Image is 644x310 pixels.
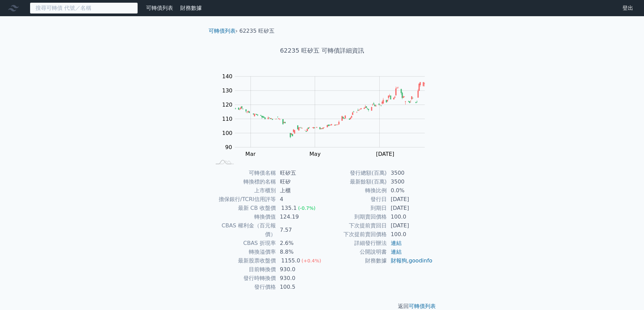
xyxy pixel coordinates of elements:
[203,46,441,55] h1: 62235 旺矽五 可轉債詳細資訊
[211,256,276,265] td: 最新股票收盤價
[211,213,276,221] td: 轉換價值
[322,177,387,186] td: 最新餘額(百萬)
[211,195,276,204] td: 擔保銀行/TCRI信用評等
[211,186,276,195] td: 上市櫃別
[276,239,322,248] td: 2.6%
[276,283,322,291] td: 100.5
[322,221,387,230] td: 下次提前賣回日
[222,116,233,122] tspan: 110
[219,73,435,171] g: Chart
[322,204,387,213] td: 到期日
[298,205,316,211] span: (-0.7%)
[387,221,433,230] td: [DATE]
[309,151,320,157] tspan: May
[280,256,302,265] div: 1155.0
[387,213,433,221] td: 100.0
[387,177,433,186] td: 3500
[387,195,433,204] td: [DATE]
[211,274,276,283] td: 發行時轉換價
[387,169,433,177] td: 3500
[280,204,298,213] div: 135.1
[322,239,387,248] td: 詳細發行辦法
[387,256,433,265] td: ,
[276,169,322,177] td: 旺矽五
[222,130,233,136] tspan: 100
[276,177,322,186] td: 旺矽
[180,5,202,11] a: 財務數據
[211,169,276,177] td: 可轉債名稱
[391,240,402,246] a: 連結
[276,248,322,256] td: 8.8%
[222,73,233,80] tspan: 140
[322,195,387,204] td: 發行日
[211,204,276,213] td: 最新 CB 收盤價
[245,151,256,157] tspan: Mar
[322,213,387,221] td: 到期賣回價格
[322,256,387,265] td: 財務數據
[409,257,432,264] a: goodinfo
[376,151,394,157] tspan: [DATE]
[276,274,322,283] td: 930.0
[391,249,402,255] a: 連結
[209,27,238,35] li: ›
[302,258,321,263] span: (+0.4%)
[617,3,639,13] a: 登出
[222,87,233,94] tspan: 130
[322,186,387,195] td: 轉換比例
[322,169,387,177] td: 發行總額(百萬)
[211,221,276,239] td: CBAS 權利金（百元報價）
[322,230,387,239] td: 下次提前賣回價格
[276,221,322,239] td: 7.57
[276,186,322,195] td: 上櫃
[211,177,276,186] td: 轉換標的名稱
[391,257,407,264] a: 財報狗
[387,204,433,213] td: [DATE]
[409,303,436,309] a: 可轉債列表
[322,248,387,256] td: 公開說明書
[276,265,322,274] td: 930.0
[211,265,276,274] td: 目前轉換價
[387,186,433,195] td: 0.0%
[209,28,236,34] a: 可轉債列表
[146,5,173,11] a: 可轉債列表
[276,195,322,204] td: 4
[222,102,233,108] tspan: 120
[276,213,322,221] td: 124.19
[211,239,276,248] td: CBAS 折現率
[211,283,276,291] td: 發行價格
[239,27,275,35] li: 62235 旺矽五
[387,230,433,239] td: 100.0
[211,248,276,256] td: 轉換溢價率
[30,2,138,14] input: 搜尋可轉債 代號／名稱
[225,144,232,150] tspan: 90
